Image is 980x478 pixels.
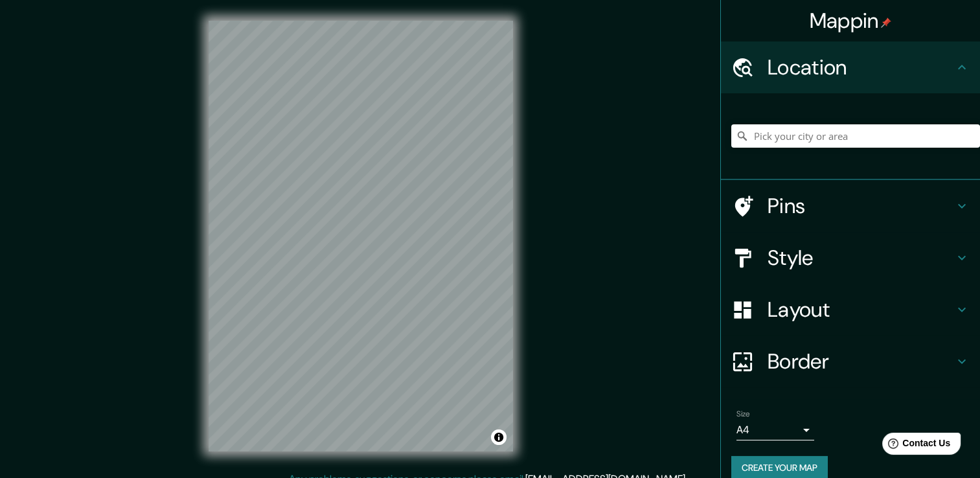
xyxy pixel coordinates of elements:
[721,180,980,232] div: Pins
[731,124,980,148] input: Pick your city or area
[209,21,513,451] canvas: Map
[881,17,891,28] img: pin-icon.png
[721,41,980,93] div: Location
[810,8,892,34] h4: Mappin
[768,245,954,271] h4: Style
[865,427,966,464] iframe: Help widget launcher
[768,193,954,219] h4: Pins
[736,420,814,440] div: A4
[721,232,980,284] div: Style
[491,429,507,445] button: Toggle attribution
[768,348,954,374] h4: Border
[768,54,954,80] h4: Location
[768,297,954,323] h4: Layout
[736,409,750,420] label: Size
[721,284,980,336] div: Layout
[721,336,980,387] div: Border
